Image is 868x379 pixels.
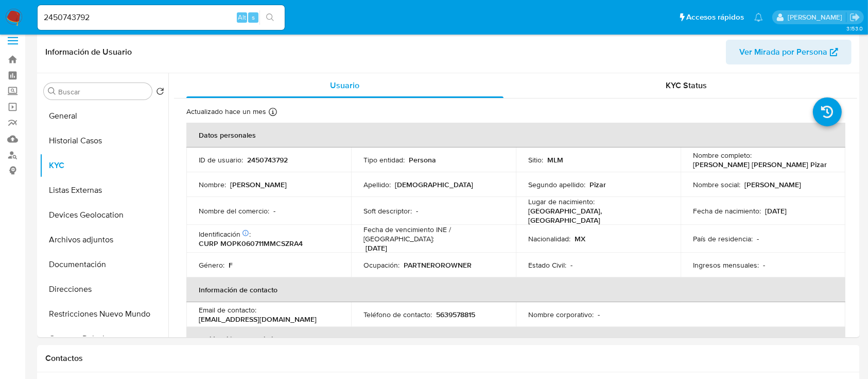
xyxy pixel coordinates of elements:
p: Actualizado hace un mes [186,107,266,117]
p: Sitio : [528,155,543,164]
p: [PERSON_NAME] [230,180,287,189]
p: PARTNEROROWNER [404,260,472,270]
p: Estado Civil : [528,260,566,270]
p: 2450743792 [247,155,288,164]
p: [DATE] [765,206,787,216]
p: [PERSON_NAME] [744,180,801,189]
button: Cruces y Relaciones [40,326,168,351]
p: CURP MOPK060711MMCSZRA4 [199,239,303,248]
p: Ingresos mensuales : [693,260,759,270]
button: Listas Externas [40,178,168,203]
p: Segundo apellido : [528,180,585,189]
span: Ver Mirada por Persona [739,40,827,64]
p: [EMAIL_ADDRESS][DOMAIN_NAME] [199,315,317,324]
p: - [273,206,275,216]
p: [DEMOGRAPHIC_DATA] [395,180,473,189]
p: - [598,310,600,319]
a: Notificaciones [754,13,763,22]
p: - [763,260,765,270]
p: - [570,260,572,270]
span: Accesos rápidos [686,12,744,23]
p: ID de usuario : [199,155,243,164]
button: General [40,104,168,128]
p: MLM [547,155,563,164]
h1: Contactos [45,353,852,364]
button: Direcciones [40,277,168,302]
span: Alt [238,12,246,22]
p: Ocupación : [363,260,400,270]
button: Ver Mirada por Persona [726,40,852,64]
p: [PERSON_NAME] [PERSON_NAME] Pizar [693,160,827,169]
p: Nombre completo : [693,151,752,160]
p: Nombre : [199,180,226,189]
p: Lugar de nacimiento : [528,197,595,206]
p: Fecha de vencimiento INE / [GEOGRAPHIC_DATA] : [363,225,504,243]
p: Soft descriptor : [363,206,412,216]
input: Buscar [58,87,148,96]
p: Nombre del comercio : [199,206,269,216]
p: País de residencia : [693,234,753,243]
p: F [229,260,233,270]
p: Email de contacto : [199,305,256,315]
button: Devices Geolocation [40,203,168,227]
p: Persona [409,155,436,164]
p: Teléfono de contacto : [363,310,432,319]
button: Documentación [40,252,168,277]
p: Nacionalidad : [528,234,570,243]
p: Tipo entidad : [363,155,405,164]
button: Buscar [48,87,56,95]
span: 3.153.0 [846,24,863,32]
a: Salir [849,12,860,23]
span: s [252,12,255,22]
span: KYC Status [666,79,707,91]
p: alan.cervantesmartinez@mercadolibre.com.mx [788,12,846,22]
p: Nombre social : [693,180,740,189]
button: KYC [40,153,168,178]
button: Volver al orden por defecto [156,87,164,98]
button: Archivos adjuntos [40,227,168,252]
h1: Información de Usuario [45,47,132,57]
p: Fecha de nacimiento : [693,206,761,216]
th: Verificación y cumplimiento [186,327,845,352]
p: [GEOGRAPHIC_DATA], [GEOGRAPHIC_DATA] [528,206,664,225]
p: 5639578815 [436,310,475,319]
p: - [416,206,418,216]
button: Restricciones Nuevo Mundo [40,302,168,326]
p: Identificación : [199,229,251,239]
th: Información de contacto [186,277,845,302]
p: - [757,234,759,243]
p: Nombre corporativo : [528,310,594,319]
p: [DATE] [366,243,387,253]
button: Historial Casos [40,128,168,153]
p: Apellido : [363,180,391,189]
th: Datos personales [186,123,845,147]
p: Pizar [589,180,606,189]
input: Buscar usuario o caso... [38,11,285,24]
button: search-icon [259,10,281,25]
p: MX [575,234,585,243]
span: Usuario [330,79,359,91]
p: Género : [199,260,224,270]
